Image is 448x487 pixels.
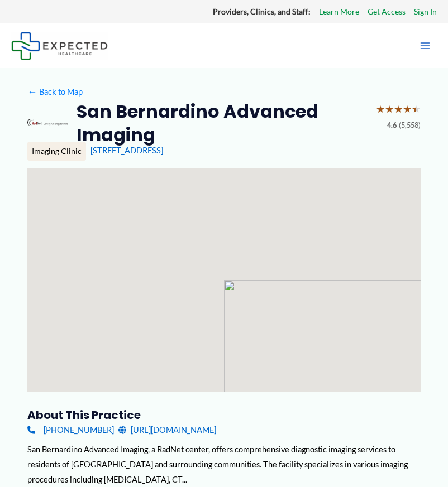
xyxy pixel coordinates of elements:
a: ←Back to Map [27,84,83,99]
a: Sign In [414,4,437,19]
span: ★ [385,100,394,119]
a: [STREET_ADDRESS] [90,146,163,155]
div: Imaging Clinic [27,142,86,161]
span: ← [27,87,37,97]
img: Expected Healthcare Logo - side, dark font, small [11,32,108,60]
a: Get Access [368,4,406,19]
span: 4.6 [387,119,397,132]
button: Main menu toggle [413,34,437,57]
a: [URL][DOMAIN_NAME] [118,422,216,437]
h3: About this practice [27,408,421,422]
h2: San Bernardino Advanced Imaging [77,100,367,146]
div: San Bernardino Advanced Imaging, a RadNet center, offers comprehensive diagnostic imaging service... [27,442,421,487]
span: ★ [376,100,385,119]
a: [PHONE_NUMBER] [27,422,114,437]
span: (5,558) [399,119,421,132]
a: Learn More [319,4,359,19]
span: ★ [394,100,403,119]
span: ★ [412,100,421,119]
strong: Providers, Clinics, and Staff: [213,7,311,16]
span: ★ [403,100,412,119]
